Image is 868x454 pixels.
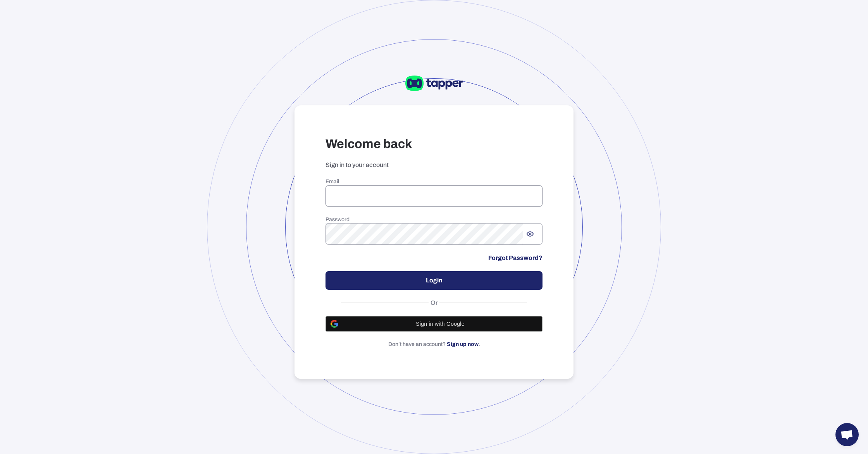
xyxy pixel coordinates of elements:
[325,136,542,152] h3: Welcome back
[325,161,542,169] p: Sign in to your account
[325,216,542,223] h6: Password
[429,299,440,307] span: Or
[325,178,542,185] h6: Email
[488,254,542,262] a: Forgot Password?
[325,271,542,290] button: Login
[343,321,537,327] span: Sign in with Google
[835,423,859,446] div: Open chat
[325,316,542,332] button: Sign in with Google
[325,341,542,348] p: Don’t have an account? .
[523,227,537,241] button: Show password
[447,341,479,347] a: Sign up now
